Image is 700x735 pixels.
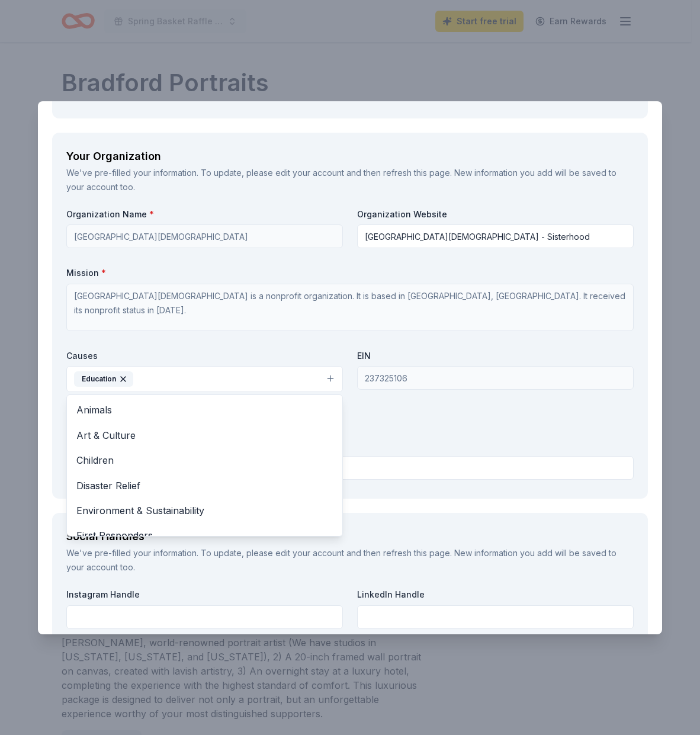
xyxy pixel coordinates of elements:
span: Disaster Relief [76,478,333,493]
div: Education [74,371,133,387]
span: First Responders [76,528,333,543]
span: Art & Culture [76,428,333,443]
span: Children [76,452,333,468]
div: Education [66,394,343,537]
button: Education [66,366,343,392]
span: Environment & Sustainability [76,503,333,518]
span: Animals [76,402,333,418]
